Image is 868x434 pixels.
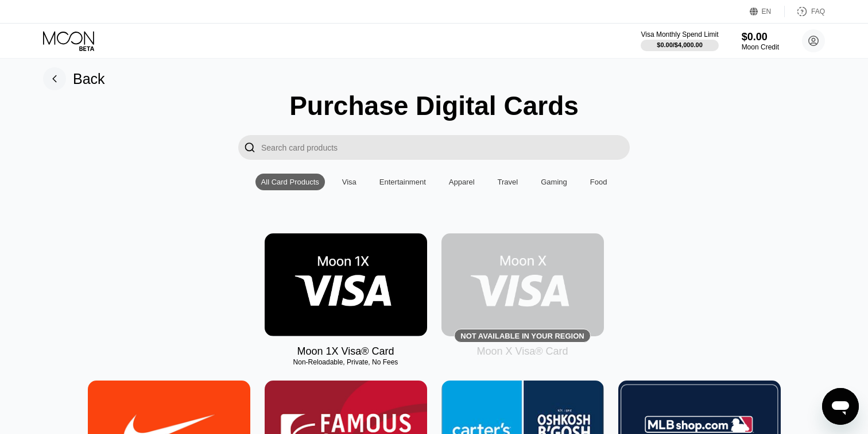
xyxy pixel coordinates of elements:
[742,43,779,51] div: Moon Credit
[811,7,825,16] div: FAQ
[535,174,573,190] div: Gaming
[641,30,718,39] div: Visa Monthly Spend Limit
[762,7,772,16] div: EN
[244,141,255,154] div: 
[492,174,524,190] div: Travel
[541,178,567,186] div: Gaming
[460,332,584,340] div: Not available in your region
[742,31,779,51] div: $0.00Moon Credit
[449,178,475,186] div: Apparel
[289,90,579,121] div: Purchase Digital Cards
[342,178,356,186] div: Visa
[374,174,432,190] div: Entertainment
[443,174,480,190] div: Apparel
[750,6,785,17] div: EN
[261,135,630,160] input: Search card products
[498,178,518,186] div: Travel
[336,174,362,190] div: Visa
[476,345,568,358] div: Moon X Visa® Card
[43,67,105,90] div: Back
[73,71,105,87] div: Back
[379,178,426,186] div: Entertainment
[590,178,607,186] div: Food
[255,174,325,190] div: All Card Products
[657,41,703,48] div: $0.00 / $4,000.00
[265,358,427,366] div: Non-Reloadable, Private, No Fees
[261,178,319,186] div: All Card Products
[297,345,394,358] div: Moon 1X Visa® Card
[822,388,859,425] iframe: Button to launch messaging window
[785,6,825,17] div: FAQ
[238,135,261,160] div: 
[742,31,779,43] div: $0.00
[641,30,718,51] div: Visa Monthly Spend Limit$0.00/$4,000.00
[584,174,613,190] div: Food
[441,233,604,336] div: Not available in your region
